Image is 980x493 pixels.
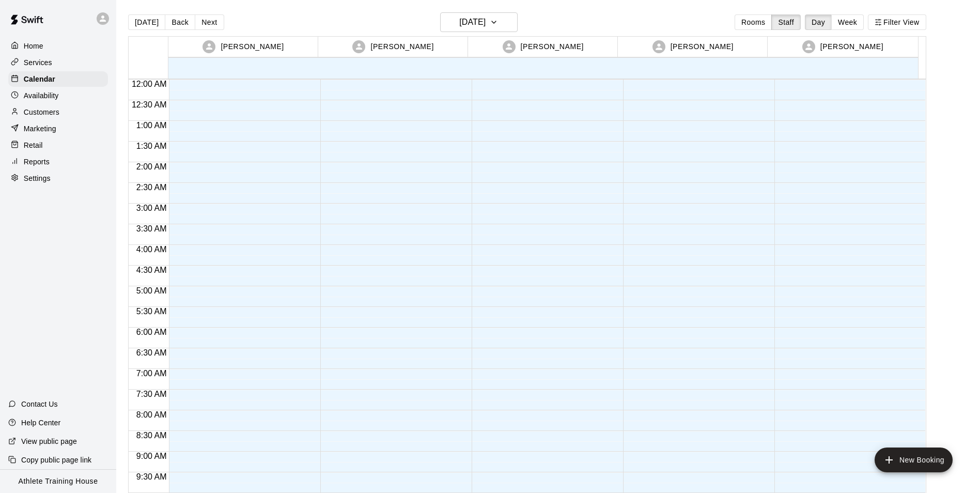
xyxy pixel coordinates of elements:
p: Help Center [21,418,60,428]
button: Next [195,14,224,30]
button: Rooms [735,14,772,30]
a: Home [8,38,108,54]
p: Marketing [24,124,56,134]
a: Calendar [8,71,108,87]
h6: [DATE] [459,15,486,29]
span: 3:30 AM [134,224,169,233]
p: [PERSON_NAME] [370,41,433,52]
p: Athlete Training House [19,476,98,487]
a: Reports [8,154,108,170]
p: Services [24,57,52,68]
p: Calendar [24,74,55,84]
button: Week [831,14,864,30]
span: 9:30 AM [134,472,169,481]
button: [DATE] [440,12,518,32]
p: Customers [24,107,59,117]
a: Customers [8,104,108,120]
button: [DATE] [128,14,165,30]
span: 4:00 AM [134,245,169,254]
span: 7:00 AM [134,369,169,378]
span: 9:00 AM [134,452,169,460]
p: [PERSON_NAME] [521,41,584,52]
span: 6:00 AM [134,328,169,336]
p: Settings [24,173,51,183]
a: Settings [8,171,108,186]
a: Services [8,55,108,70]
p: Contact Us [21,399,58,409]
p: Copy public page link [21,455,91,465]
p: Retail [24,140,43,150]
button: Staff [771,14,801,30]
span: 2:30 AM [134,183,169,192]
p: [PERSON_NAME] [820,41,883,52]
a: Availability [8,88,108,103]
span: 12:00 AM [129,80,169,88]
span: 3:00 AM [134,204,169,212]
span: 2:00 AM [134,162,169,171]
button: Back [165,14,195,30]
p: Reports [24,157,50,167]
span: 8:00 AM [134,410,169,419]
p: View public page [21,436,77,446]
button: add [875,448,953,472]
span: 5:00 AM [134,286,169,295]
button: Filter View [868,14,926,30]
span: 1:30 AM [134,142,169,150]
p: Availability [24,90,59,101]
span: 6:30 AM [134,348,169,357]
p: Home [24,41,43,51]
button: Day [805,14,832,30]
span: 12:30 AM [129,100,169,109]
a: Marketing [8,121,108,136]
span: 4:30 AM [134,266,169,274]
p: [PERSON_NAME] [671,41,734,52]
span: 5:30 AM [134,307,169,316]
span: 7:30 AM [134,390,169,398]
span: 1:00 AM [134,121,169,130]
span: 8:30 AM [134,431,169,440]
a: Retail [8,137,108,153]
p: [PERSON_NAME] [221,41,284,52]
